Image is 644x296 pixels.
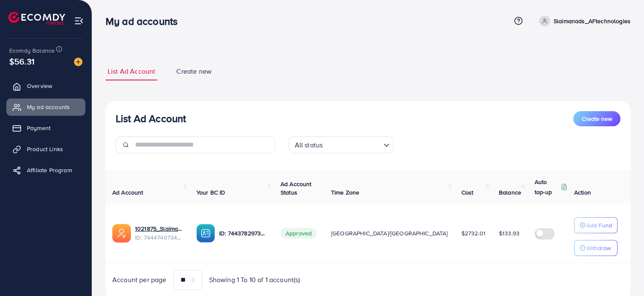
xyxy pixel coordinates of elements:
a: Product Links [6,141,85,157]
span: Payment [27,124,50,132]
span: Create new [582,115,612,123]
span: Action [574,188,591,197]
span: $2732.01 [461,229,485,237]
span: My ad accounts [27,103,70,111]
p: Withdraw [586,243,611,253]
span: Ad Account [112,188,143,197]
h3: List Ad Account [116,112,186,125]
img: ic-ba-acc.ded83a64.svg [196,224,215,243]
a: Payment [6,120,85,136]
a: Affiliate Program [6,162,85,179]
span: List Ad Account [108,67,155,76]
p: Slaimanads_AFtechnologies [554,16,631,26]
span: [GEOGRAPHIC_DATA]/[GEOGRAPHIC_DATA] [331,229,448,237]
h3: My ad accounts [106,15,184,27]
span: Cost [461,188,474,197]
div: Search for option [289,136,394,153]
button: Withdraw [574,240,617,256]
span: Approved [281,228,317,239]
span: $56.31 [9,55,34,67]
span: Balance [499,188,521,197]
p: Auto top-up [535,177,559,197]
span: ID: 7444740734173265937 [135,233,183,242]
button: Create new [573,111,620,126]
span: $133.93 [499,229,519,237]
img: ic-ads-acc.e4c84228.svg [112,224,131,243]
p: Add Fund [586,220,612,230]
a: My ad accounts [6,99,85,115]
span: Time Zone [331,188,359,197]
p: ID: 7443782973071163408 [219,228,267,238]
span: Ecomdy Balance [9,46,55,55]
span: All status [293,139,325,151]
img: logo [8,12,65,25]
span: Affiliate Program [27,166,72,174]
a: Overview [6,77,85,94]
span: Create new [176,67,212,76]
button: Add Fund [574,217,617,233]
span: Account per page [112,275,167,285]
span: Ad Account Status [281,180,312,197]
span: Overview [27,82,52,90]
span: Your BC ID [196,188,225,197]
img: menu [74,16,84,26]
a: 1021875_Slaimanads_AFtechnologies_1733363779808 [135,224,183,233]
input: Search for option [325,137,380,151]
a: Slaimanads_AFtechnologies [536,16,631,27]
span: Showing 1 To 10 of 1 account(s) [209,275,300,285]
div: <span class='underline'>1021875_Slaimanads_AFtechnologies_1733363779808</span></br>74447407341732... [135,224,183,242]
img: image [74,58,82,66]
span: Product Links [27,145,63,153]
